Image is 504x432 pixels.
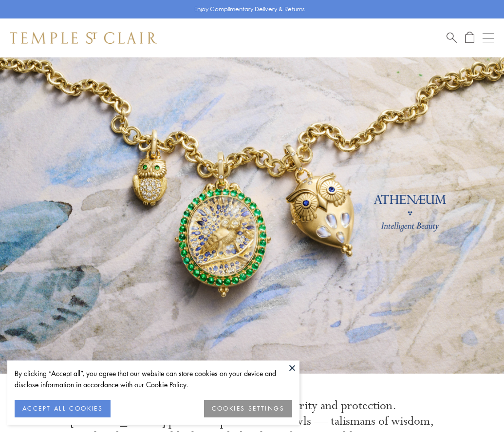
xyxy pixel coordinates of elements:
[10,32,157,44] img: Temple St. Clair
[447,32,457,44] a: Search
[483,32,494,44] button: Open navigation
[15,368,292,390] div: By clicking “Accept all”, you agree that our website can store cookies on your device and disclos...
[15,400,111,417] button: ACCEPT ALL COOKIES
[204,400,292,417] button: COOKIES SETTINGS
[465,32,474,44] a: Open Shopping Bag
[194,4,305,14] p: Enjoy Complimentary Delivery & Returns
